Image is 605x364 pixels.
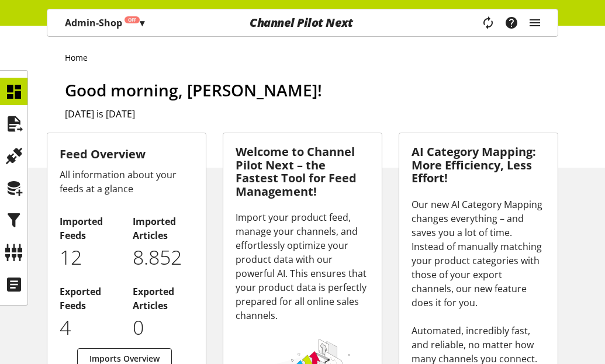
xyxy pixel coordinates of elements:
[128,16,136,23] span: Off
[133,242,193,272] p: 8852
[65,107,558,121] h2: [DATE] is [DATE]
[236,145,369,198] h3: Welcome to Channel Pilot Next – the Fastest Tool for Feed Management!
[60,313,120,342] p: 4
[60,214,120,242] h2: Imported Feeds
[133,214,193,242] h2: Imported Articles
[60,242,120,272] p: 12
[412,145,545,185] h3: AI Category Mapping: More Efficiency, Less Effort!
[47,9,558,37] nav: main navigation
[140,16,144,29] span: ▾
[65,16,144,30] p: Admin-Shop
[60,145,193,163] h3: Feed Overview
[133,285,193,313] h2: Exported Articles
[65,79,322,101] span: Good morning, [PERSON_NAME]!
[236,210,369,323] div: Import your product feed, manage your channels, and effortlessly optimize your product data with ...
[60,168,193,196] div: All information about your feeds at a glance
[133,313,193,342] p: 0
[60,285,120,313] h2: Exported Feeds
